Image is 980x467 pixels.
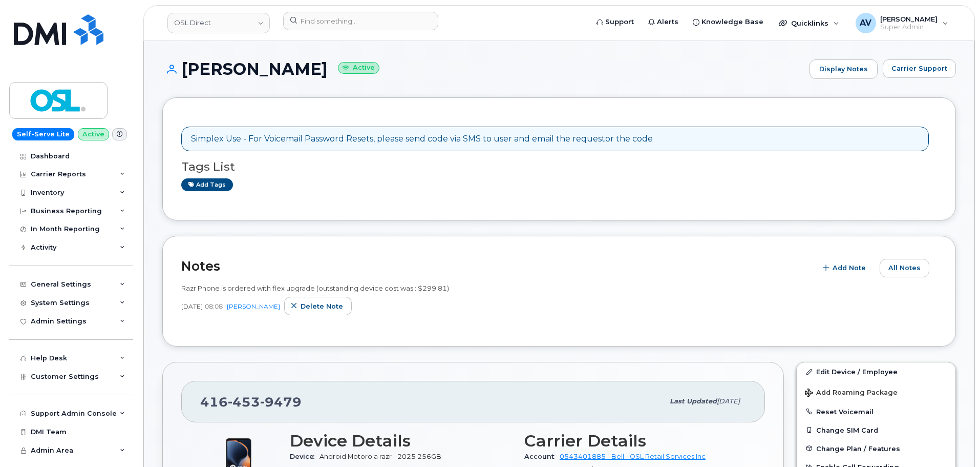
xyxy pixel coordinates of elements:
[670,397,717,405] span: Last updated
[717,397,740,405] span: [DATE]
[524,453,560,460] span: Account
[880,259,929,277] button: All Notes
[181,160,937,173] h3: Tags List
[301,301,343,311] span: Delete note
[560,453,706,460] a: 0543401885 - Bell - OSL Retail Services Inc
[797,402,955,421] button: Reset Voicemail
[524,432,747,450] h3: Carrier Details
[205,302,223,311] span: 08:08
[162,60,804,78] h1: [PERSON_NAME]
[181,284,449,292] span: Razr Phone is ordered with flex upgrade (outstanding device cost was : $299.81)
[284,297,352,315] button: Delete note
[260,394,302,410] span: 9479
[181,178,233,191] a: Add tags
[181,258,811,274] h2: Notes
[227,302,280,310] a: [PERSON_NAME]
[290,453,319,460] span: Device
[319,453,441,460] span: Android Motorola razr - 2025 256GB
[805,389,898,398] span: Add Roaming Package
[797,362,955,381] a: Edit Device / Employee
[833,263,866,273] span: Add Note
[228,394,260,410] span: 453
[809,59,878,79] a: Display Notes
[797,381,955,402] button: Add Roaming Package
[191,133,653,145] div: Simplex Use - For Voicemail Password Resets, please send code via SMS to user and email the reque...
[888,263,921,273] span: All Notes
[797,439,955,458] button: Change Plan / Features
[181,302,203,311] span: [DATE]
[338,62,379,74] small: Active
[816,444,900,452] span: Change Plan / Features
[883,59,956,78] button: Carrier Support
[816,259,875,277] button: Add Note
[290,432,512,450] h3: Device Details
[200,394,302,410] span: 416
[797,421,955,439] button: Change SIM Card
[891,64,947,73] span: Carrier Support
